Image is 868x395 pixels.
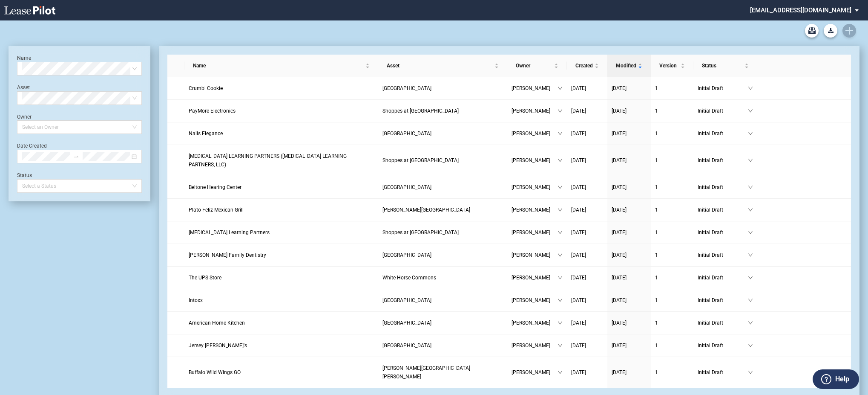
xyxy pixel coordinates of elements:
[655,368,689,377] a: 1
[655,108,658,114] span: 1
[567,55,607,77] th: Created
[571,183,603,192] a: [DATE]
[189,296,374,305] a: Intoxx
[507,55,567,77] th: Owner
[748,343,753,348] span: down
[702,61,743,70] span: Status
[748,230,753,235] span: down
[382,157,459,163] span: Shoppes at Garner
[189,107,374,115] a: PayMore Electronics
[512,273,558,282] span: [PERSON_NAME]
[698,107,748,115] span: Initial Draft
[655,207,658,213] span: 1
[382,84,503,93] a: [GEOGRAPHIC_DATA]
[189,297,203,303] span: Intoxx
[698,368,748,377] span: Initial Draft
[512,368,558,377] span: [PERSON_NAME]
[698,296,748,305] span: Initial Draft
[512,206,558,214] span: [PERSON_NAME]
[382,365,470,380] span: Shippen Towne Centre
[571,131,586,137] span: [DATE]
[698,156,748,165] span: Initial Draft
[382,184,431,190] span: Hillcrest Shopping Center
[571,275,586,281] span: [DATE]
[655,369,658,375] span: 1
[382,108,459,114] span: Shoppes at Woodruff
[698,206,748,214] span: Initial Draft
[612,183,647,192] a: [DATE]
[189,183,374,192] a: Beltone Hearing Center
[189,85,223,91] span: Crumbl Cookie
[571,251,603,259] a: [DATE]
[189,320,245,326] span: American Home Kitchen
[571,320,586,326] span: [DATE]
[612,343,627,349] span: [DATE]
[382,251,503,259] a: [GEOGRAPHIC_DATA]
[612,129,647,138] a: [DATE]
[612,319,647,327] a: [DATE]
[512,84,558,93] span: [PERSON_NAME]
[612,369,627,375] span: [DATE]
[813,369,859,389] button: Help
[571,84,603,93] a: [DATE]
[558,370,563,375] span: down
[748,370,753,375] span: down
[612,273,647,282] a: [DATE]
[558,158,563,163] span: down
[655,273,689,282] a: 1
[189,368,374,377] a: Buffalo Wild Wings GO
[382,273,503,282] a: White Horse Commons
[382,364,503,381] a: [PERSON_NAME][GEOGRAPHIC_DATA][PERSON_NAME]
[655,319,689,327] a: 1
[189,152,374,169] a: [MEDICAL_DATA] LEARNING PARTNERS ([MEDICAL_DATA] LEARNING PARTNERS, LLC)
[189,131,223,137] span: Nails Elegance
[189,252,266,258] span: Hairston Family Dentistry
[835,374,849,385] label: Help
[698,319,748,327] span: Initial Draft
[748,185,753,190] span: down
[382,207,470,213] span: Rankin Center
[189,273,374,282] a: The UPS Store
[748,86,753,91] span: down
[612,207,627,213] span: [DATE]
[382,183,503,192] a: [GEOGRAPHIC_DATA]
[748,275,753,280] span: down
[558,275,563,280] span: down
[382,206,503,214] a: [PERSON_NAME][GEOGRAPHIC_DATA]
[189,341,374,350] a: Jersey [PERSON_NAME]'s
[612,107,647,115] a: [DATE]
[612,297,627,303] span: [DATE]
[382,85,431,91] span: Towne Centre Village
[558,131,563,136] span: down
[659,61,679,70] span: Version
[748,253,753,258] span: down
[655,343,658,349] span: 1
[698,183,748,192] span: Initial Draft
[512,341,558,350] span: [PERSON_NAME]
[189,369,241,375] span: Buffalo Wild Wings GO
[612,296,647,305] a: [DATE]
[382,275,436,281] span: White Horse Commons
[382,156,503,165] a: Shoppes at [GEOGRAPHIC_DATA]
[571,207,586,213] span: [DATE]
[558,320,563,325] span: down
[655,296,689,305] a: 1
[516,61,552,70] span: Owner
[73,154,79,160] span: swap-right
[612,184,627,190] span: [DATE]
[612,156,647,165] a: [DATE]
[748,158,753,163] span: down
[655,275,658,281] span: 1
[387,61,493,70] span: Asset
[571,273,603,282] a: [DATE]
[571,343,586,349] span: [DATE]
[655,85,658,91] span: 1
[184,55,378,77] th: Name
[382,341,503,350] a: [GEOGRAPHIC_DATA]
[698,84,748,93] span: Initial Draft
[571,229,586,235] span: [DATE]
[558,207,563,212] span: down
[655,157,658,163] span: 1
[382,320,431,326] span: Coral Island Shopping Center
[571,156,603,165] a: [DATE]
